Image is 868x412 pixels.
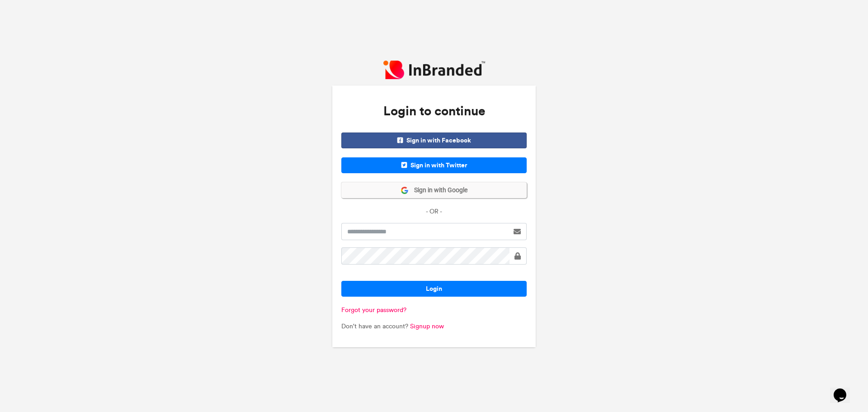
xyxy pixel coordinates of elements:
[341,182,527,198] button: Sign in with Google
[341,133,527,148] span: Sign in with Facebook
[341,322,527,331] p: Don't have an account?
[830,376,859,403] iframe: chat widget
[341,306,406,314] a: Forgot your password?
[410,322,444,330] a: Signup now
[409,186,467,195] span: Sign in with Google
[341,157,527,173] span: Sign in with Twitter
[341,281,527,297] button: Login
[341,95,527,128] h3: Login to continue
[341,207,527,216] p: - OR -
[383,61,485,79] img: InBranded Logo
